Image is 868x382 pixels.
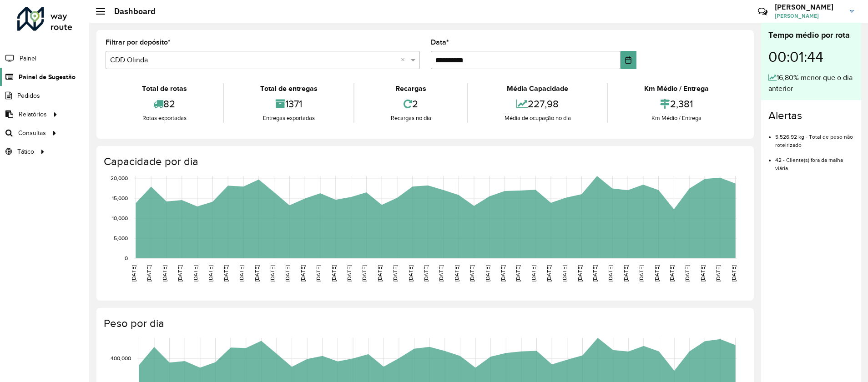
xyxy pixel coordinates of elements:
div: 82 [108,94,221,114]
text: 10,000 [112,215,128,221]
text: [DATE] [530,265,536,281]
div: Média Capacidade [470,83,605,94]
h4: Peso por dia [104,317,745,330]
text: [DATE] [177,265,183,281]
span: Painel de Sugestão [19,72,76,82]
text: [DATE] [223,265,229,281]
h3: [PERSON_NAME] [775,3,843,11]
text: [DATE] [408,265,414,281]
text: [DATE] [131,265,136,281]
li: 5.526,92 kg - Total de peso não roteirizado [775,126,854,149]
text: [DATE] [377,265,383,281]
div: Km Médio / Entrega [610,114,742,123]
div: Tempo médio por rota [768,29,854,41]
div: Média de ocupação no dia [470,114,605,123]
text: [DATE] [731,265,737,281]
text: [DATE] [315,265,321,281]
text: [DATE] [469,265,475,281]
div: 2,381 [610,94,742,114]
text: [DATE] [361,265,367,281]
text: [DATE] [654,265,660,281]
text: [DATE] [438,265,444,281]
div: Recargas no dia [357,114,465,123]
div: Km Médio / Entrega [610,83,742,94]
div: Total de rotas [108,83,221,94]
div: 00:01:44 [768,41,854,72]
h2: Dashboard [105,6,156,16]
div: Total de entregas [226,83,351,94]
text: [DATE] [500,265,506,281]
h4: Capacidade por dia [104,155,745,168]
span: Pedidos [17,91,40,101]
span: Consultas [18,128,46,138]
button: Choose Date [621,51,636,69]
h4: Alertas [768,109,854,122]
text: [DATE] [638,265,644,281]
text: [DATE] [592,265,598,281]
text: 20,000 [111,175,128,181]
text: [DATE] [561,265,567,281]
text: [DATE] [715,265,721,281]
text: [DATE] [546,265,552,281]
text: [DATE] [269,265,275,281]
text: 400,000 [111,355,131,361]
text: [DATE] [146,265,152,281]
text: [DATE] [484,265,490,281]
text: [DATE] [623,265,629,281]
label: Data [431,37,449,48]
text: [DATE] [684,265,690,281]
div: 2 [357,94,465,114]
text: [DATE] [607,265,613,281]
div: 1371 [226,94,351,114]
text: 5,000 [114,235,128,241]
span: Clear all [401,55,409,65]
span: Relatórios [19,110,47,119]
div: Recargas [357,83,465,94]
span: Tático [17,147,34,156]
text: [DATE] [346,265,352,281]
text: [DATE] [300,265,306,281]
text: [DATE] [192,265,198,281]
span: [PERSON_NAME] [775,12,843,20]
text: [DATE] [423,265,429,281]
label: Filtrar por depósito [106,37,171,48]
a: Contato Rápido [753,2,772,21]
text: [DATE] [577,265,583,281]
text: 0 [125,255,128,261]
text: [DATE] [254,265,260,281]
text: [DATE] [284,265,290,281]
text: [DATE] [454,265,459,281]
text: [DATE] [207,265,213,281]
li: 42 - Cliente(s) fora da malha viária [775,149,854,172]
text: [DATE] [161,265,167,281]
text: [DATE] [700,265,706,281]
div: Entregas exportadas [226,114,351,123]
text: [DATE] [669,265,675,281]
div: 16,80% menor que o dia anterior [768,72,854,94]
div: 227,98 [470,94,605,114]
text: 15,000 [112,195,128,201]
text: [DATE] [515,265,521,281]
div: Rotas exportadas [108,114,221,123]
text: [DATE] [331,265,337,281]
text: [DATE] [238,265,244,281]
text: [DATE] [392,265,398,281]
span: Painel [20,54,36,63]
